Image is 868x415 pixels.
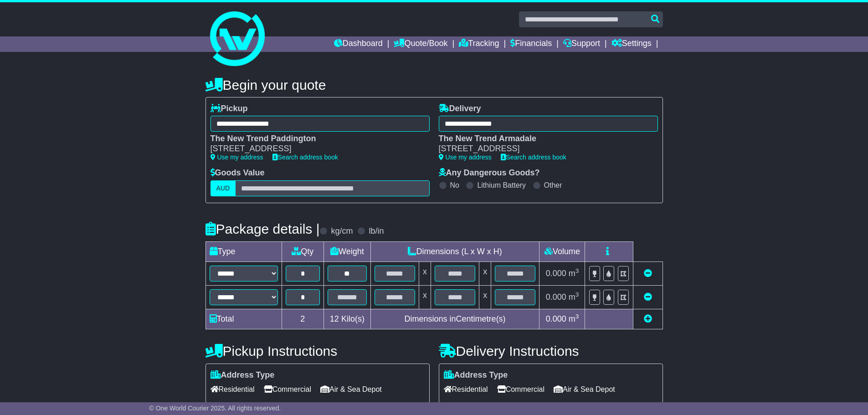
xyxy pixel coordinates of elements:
td: Volume [539,241,585,261]
td: Kilo(s) [324,309,371,329]
span: 0.000 [546,314,566,323]
sup: 3 [575,267,579,274]
span: 0.000 [546,292,566,302]
span: Commercial [264,382,311,396]
span: 12 [330,314,339,323]
a: Settings [611,36,652,52]
h4: Begin your quote [205,77,663,92]
label: kg/cm [331,226,353,236]
td: Dimensions (L x W x H) [370,241,539,261]
td: x [419,285,431,309]
a: Remove this item [644,269,652,278]
td: Qty [282,241,324,261]
a: Remove this item [644,292,652,302]
span: Residential [211,382,255,396]
td: x [479,261,491,285]
td: Weight [324,241,371,261]
td: Total [205,309,282,329]
label: Goods Value [211,168,265,178]
a: Search address book [272,154,338,161]
a: Support [563,36,600,52]
span: m [569,314,579,323]
a: Financials [510,36,552,52]
span: 0.000 [546,269,566,278]
label: Address Type [444,370,508,380]
sup: 3 [575,313,579,320]
a: Add new item [644,314,652,323]
a: Search address book [501,154,566,161]
a: Use my address [439,154,492,161]
td: x [419,261,431,285]
label: Delivery [439,104,481,114]
span: © One World Courier 2025. All rights reserved. [149,405,281,412]
div: [STREET_ADDRESS] [211,144,421,154]
a: Use my address [211,154,263,161]
td: Dimensions in Centimetre(s) [370,309,539,329]
label: Other [544,181,562,190]
span: Residential [444,382,488,396]
h4: Pickup Instructions [205,343,430,359]
div: The New Trend Paddington [211,134,421,144]
label: Pickup [211,104,248,114]
div: The New Trend Armadale [439,134,649,144]
span: Air & Sea Depot [554,382,615,396]
div: [STREET_ADDRESS] [439,144,649,154]
td: 2 [282,309,324,329]
label: Address Type [211,370,275,380]
td: x [479,285,491,309]
td: Type [205,241,282,261]
h4: Package details | [205,221,320,236]
a: Tracking [459,36,499,52]
label: AUD [211,180,236,196]
label: No [450,181,459,190]
span: m [569,269,579,278]
h4: Delivery Instructions [439,343,663,359]
a: Quote/Book [394,36,447,52]
label: lb/in [369,226,384,236]
label: Lithium Battery [477,181,526,190]
sup: 3 [575,291,579,298]
span: Commercial [497,382,544,396]
a: Dashboard [334,36,383,52]
label: Any Dangerous Goods? [439,168,540,178]
span: m [569,292,579,302]
span: Air & Sea Depot [320,382,382,396]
